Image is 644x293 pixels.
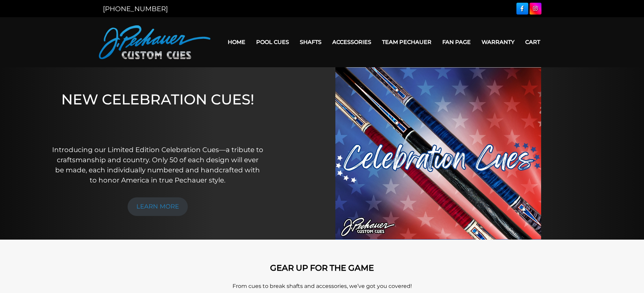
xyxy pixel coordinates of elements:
[294,33,327,51] a: Shafts
[129,282,515,290] p: From cues to break shafts and accessories, we’ve got you covered!
[476,33,520,51] a: Warranty
[327,33,377,51] a: Accessories
[251,33,294,51] a: Pool Cues
[99,25,210,59] img: Pechauer Custom Cues
[52,91,264,135] h1: NEW CELEBRATION CUES!
[377,33,437,51] a: Team Pechauer
[520,33,546,51] a: Cart
[222,33,251,51] a: Home
[52,145,264,185] p: Introducing our Limited Edition Celebration Cues—a tribute to craftsmanship and country. Only 50 ...
[128,197,188,216] a: LEARN MORE
[270,263,374,273] strong: GEAR UP FOR THE GAME
[103,5,168,13] a: [PHONE_NUMBER]
[437,33,476,51] a: Fan Page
